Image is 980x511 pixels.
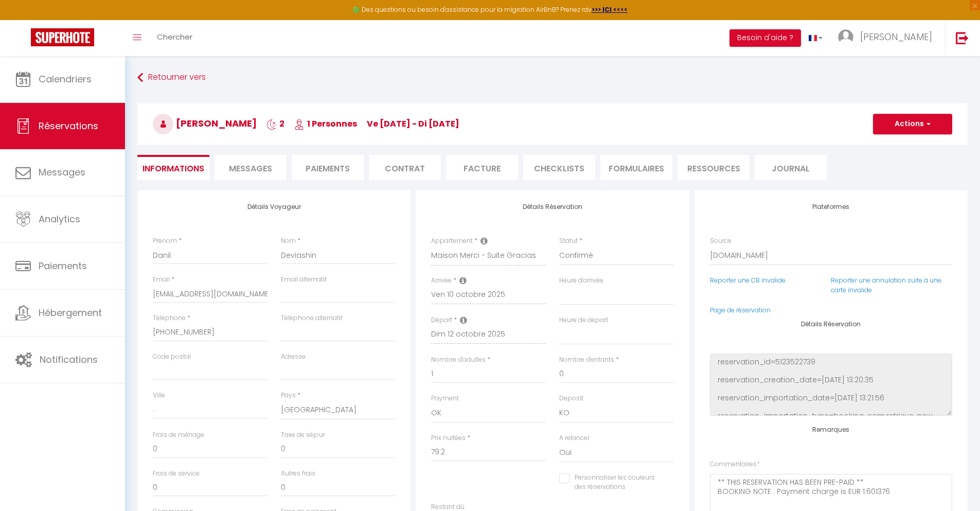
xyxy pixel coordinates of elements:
[431,394,459,403] label: Payment
[710,306,771,314] a: Page de réservation
[39,73,92,85] span: Calendriers
[873,114,952,134] button: Actions
[559,355,614,365] label: Nombre d'enfants
[369,155,441,180] li: Contrat
[294,118,357,130] span: 1 Personnes
[559,236,578,246] label: Statut
[39,213,80,225] span: Analytics
[678,155,750,180] li: Ressources
[523,155,595,180] li: CHECKLISTS
[40,353,98,366] span: Notifications
[149,20,200,56] a: Chercher
[729,29,801,47] button: Besoin d'aide ?
[153,391,165,400] label: Ville
[153,275,170,285] label: Email
[710,236,732,246] label: Source
[153,469,200,479] label: Frais de service
[600,155,672,180] li: FORMULAIRES
[39,166,85,179] span: Messages
[157,31,192,42] span: Chercher
[153,203,395,210] h4: Détails Voyageur
[281,430,325,440] label: Taxe de séjour
[281,391,296,400] label: Pays
[153,313,186,323] label: Téléphone
[592,5,628,14] a: >>> ICI <<<<
[860,30,932,43] span: [PERSON_NAME]
[446,155,518,180] li: Facture
[559,315,608,325] label: Heure de départ
[710,276,786,285] a: Reporter une CB invalide
[431,276,452,286] label: Arrivée
[281,236,296,246] label: Nom
[153,430,204,440] label: Frais de ménage
[710,203,952,210] h4: Plateformes
[431,236,473,246] label: Appartement
[559,394,583,403] label: Deposit
[292,155,364,180] li: Paiements
[431,203,673,210] h4: Détails Réservation
[431,433,466,443] label: Prix nuitées
[710,426,952,433] h4: Remarques
[229,163,272,174] span: Messages
[281,275,327,285] label: Email alternatif
[153,352,191,362] label: Code postal
[831,276,941,294] a: Reporter une annulation suite à une carte invalide
[431,315,452,325] label: Départ
[281,352,306,362] label: Adresse
[838,29,853,45] img: ...
[281,469,315,479] label: Autres frais
[39,259,87,272] span: Paiements
[367,118,459,130] span: ve [DATE] - di [DATE]
[956,31,969,44] img: logout
[830,20,945,56] a: ... [PERSON_NAME]
[431,355,486,365] label: Nombre d'adultes
[39,119,98,132] span: Réservations
[281,313,343,323] label: Téléphone alternatif
[710,460,760,469] label: Commentaires
[559,433,590,443] label: A relancer
[39,306,102,319] span: Hébergement
[137,68,968,87] a: Retourner vers
[559,276,603,286] label: Heure d'arrivée
[755,155,827,180] li: Journal
[153,117,257,130] span: [PERSON_NAME]
[710,321,952,328] h4: Détails Réservation
[266,118,284,130] span: 2
[31,28,94,46] img: Super Booking
[153,236,177,246] label: Prénom
[137,155,209,180] li: Informations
